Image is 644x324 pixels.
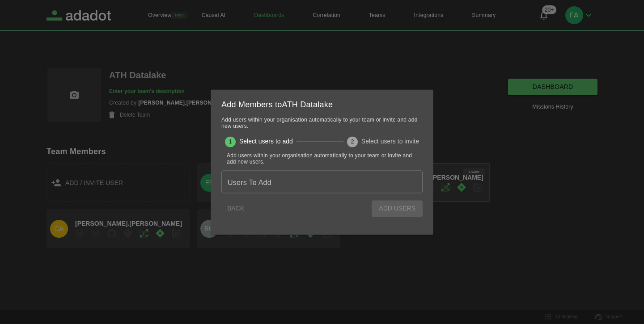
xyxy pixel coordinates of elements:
span: Select users to add [239,137,293,146]
text: 1 [229,139,232,145]
h2: Add users within your organisation automatically to your team or invite and add new users. [221,147,422,170]
h2: Add users within your organisation automatically to your team or invite and add new users. [221,117,422,129]
button: Select users to add [218,126,300,158]
h1: Add Members to ATH Datalake [221,100,333,109]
